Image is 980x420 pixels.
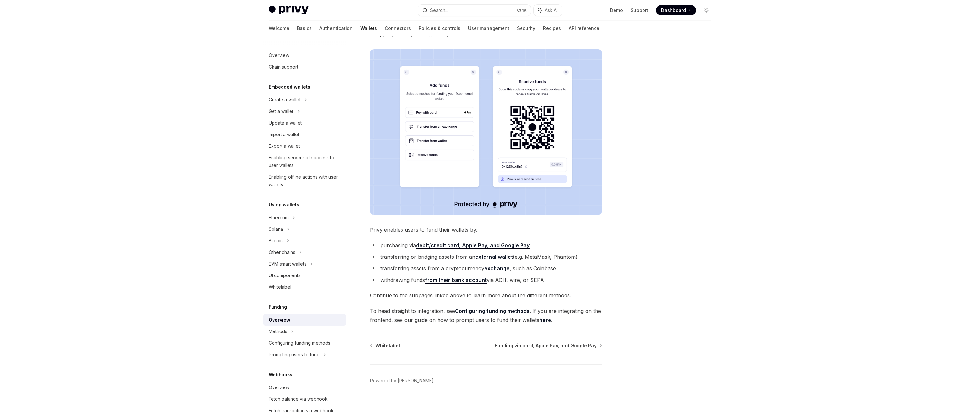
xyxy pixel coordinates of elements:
a: Fetch balance via webhook [263,393,346,405]
span: Continue to the subpages linked above to learn more about the different methods. [370,291,602,300]
strong: external wallet [475,254,513,260]
a: Powered by [PERSON_NAME] [370,378,434,384]
a: Demo [610,7,623,14]
div: Chain support [269,63,298,71]
div: Prompting users to fund [269,351,319,359]
div: EVM smart wallets [269,260,307,268]
h5: Embedded wallets [269,83,310,91]
a: User management [468,21,509,36]
div: Export a wallet [269,142,300,150]
a: Fetch transaction via webhook [263,405,346,416]
a: from their bank account [425,277,487,284]
h5: Webhooks [269,371,292,378]
button: Toggle dark mode [701,5,711,15]
a: Whitelabel [263,281,346,293]
a: debit/credit card, Apple Pay, and Google Pay [416,242,530,249]
a: Configuring funding methods [455,308,530,314]
div: Import a wallet [269,131,299,138]
span: Dashboard [661,7,686,14]
img: images/Funding.png [370,49,602,215]
a: Recipes [543,21,561,36]
div: Overview [269,316,290,324]
a: Dashboard [656,5,696,15]
img: light logo [269,6,309,15]
a: Export a wallet [263,140,346,152]
a: external wallet [475,254,513,260]
div: Ethereum [269,214,289,221]
a: Import a wallet [263,129,346,140]
a: Overview [263,314,346,326]
span: Funding via card, Apple Pay, and Google Pay [495,342,596,349]
div: Fetch transaction via webhook [269,407,334,415]
button: Search...CtrlK [418,5,531,16]
div: Overview [269,51,289,59]
div: Bitcoin [269,237,283,245]
a: here [539,317,551,323]
li: transferring or bridging assets from an (e.g. MetaMask, Phantom) [370,252,602,261]
a: Overview [263,382,346,393]
div: Create a wallet [269,96,300,104]
span: Ask AI [545,7,558,14]
a: Wallets [360,21,377,36]
a: Chain support [263,61,346,73]
a: Policies & controls [419,21,460,36]
div: Fetch balance via webhook [269,395,328,403]
button: Ask AI [534,5,562,16]
span: Privy enables users to fund their wallets by: [370,225,602,234]
a: exchange [484,265,510,272]
div: Search... [430,6,448,14]
a: API reference [569,21,599,36]
li: purchasing via [370,241,602,250]
div: Update a wallet [269,119,302,127]
div: Configuring funding methods [269,339,330,347]
a: Authentication [319,21,353,36]
a: Support [631,7,648,14]
span: Whitelabel [375,342,400,349]
div: Solana [269,225,283,233]
div: UI components [269,272,300,279]
a: Funding via card, Apple Pay, and Google Pay [495,342,601,349]
div: Whitelabel [269,283,291,291]
li: transferring assets from a cryptocurrency , such as Coinbase [370,264,602,273]
span: To head straight to integration, see . If you are integrating on the frontend, see our guide on h... [370,306,602,324]
h5: Funding [269,303,287,311]
div: Methods [269,328,287,335]
a: Configuring funding methods [263,337,346,349]
strong: debit/credit card, Apple Pay, and Google Pay [416,242,530,248]
a: Basics [297,21,312,36]
a: Enabling offline actions with user wallets [263,171,346,191]
div: Enabling offline actions with user wallets [269,173,342,189]
h5: Using wallets [269,201,299,209]
a: Whitelabel [371,342,400,349]
span: Ctrl K [517,8,527,13]
a: UI components [263,270,346,281]
div: Get a wallet [269,107,293,115]
a: Update a wallet [263,117,346,129]
a: Overview [263,50,346,61]
li: withdrawing funds via ACH, wire, or SEPA [370,275,602,285]
div: Overview [269,384,289,391]
a: Enabling server-side access to user wallets [263,152,346,171]
div: Enabling server-side access to user wallets [269,154,342,169]
a: Connectors [385,21,411,36]
a: Welcome [269,21,289,36]
div: Other chains [269,248,295,256]
a: Security [517,21,535,36]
